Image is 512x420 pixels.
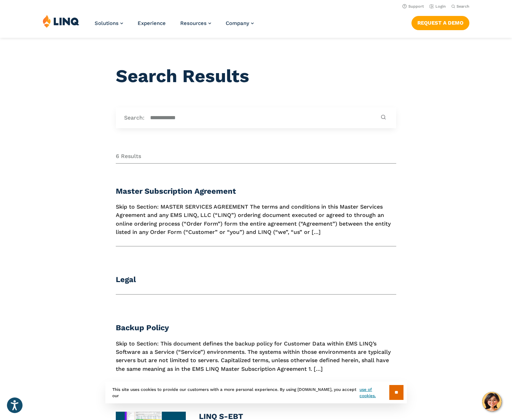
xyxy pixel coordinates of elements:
[411,15,469,30] nav: Button Navigation
[116,203,396,236] p: Skip to Section: MASTER SERVICES AGREEMENT The terms and conditions in this Master Services Agree...
[226,20,249,26] span: Company
[402,4,424,9] a: Support
[95,15,254,37] nav: Primary Navigation
[482,392,502,411] button: Hello, have a question? Let’s chat.
[116,340,396,373] p: Skip to Section: This document defines the backup policy for Customer Data within EMS LINQ’s Soft...
[95,20,119,26] span: Solutions
[105,382,407,403] div: This site uses cookies to provide our customers with a more personal experience. By using [DOMAIN...
[43,15,79,28] img: LINQ | K‑12 Software
[116,66,396,87] h1: Search Results
[138,20,166,26] a: Experience
[116,323,169,332] a: Backup Policy
[124,114,145,122] label: Search:
[226,20,254,26] a: Company
[116,275,136,284] a: Legal
[180,20,211,26] a: Resources
[359,386,389,399] a: use of cookies.
[95,20,123,26] a: Solutions
[116,152,396,163] div: 6 Results
[411,16,469,30] a: Request a Demo
[457,4,469,9] span: Search
[180,20,207,26] span: Resources
[451,4,469,9] button: Open Search Bar
[116,187,236,195] a: Master Subscription Agreement
[379,114,388,121] button: Submit Search
[429,4,446,9] a: Login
